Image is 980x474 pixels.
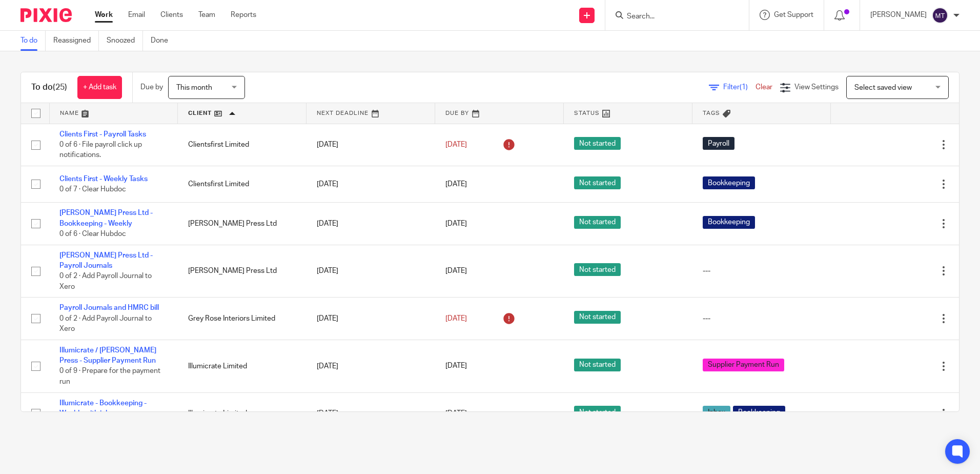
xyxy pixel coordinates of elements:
[59,400,147,417] a: Illumicrate - Bookkeeping - Weekly with inbox
[31,82,67,93] h1: To do
[703,266,820,276] div: ---
[178,166,307,202] td: Clientsfirst Limited
[703,216,755,229] span: Bookkeeping
[445,220,467,227] span: [DATE]
[703,137,734,150] span: Payroll
[59,315,152,333] span: 0 of 2 · Add Payroll Journal to Xero
[178,340,307,392] td: Illumicrate Limited
[703,176,755,189] span: Bookkeeping
[53,83,67,91] span: (25)
[21,8,72,22] img: Pixie
[703,359,784,371] span: Supplier Payment Run
[59,141,142,159] span: 0 of 6 · File payroll click up notifications.
[445,363,467,370] span: [DATE]
[59,230,126,238] span: 0 of 6 · Clear Hubdoc
[77,76,122,99] a: + Add task
[307,166,435,202] td: [DATE]
[53,31,99,51] a: Reassigned
[932,7,948,24] img: svg%3E
[178,392,307,434] td: Illumicrate Limited
[198,10,215,20] a: Team
[59,368,160,386] span: 0 of 9 · Prepare for the payment run
[307,298,435,340] td: [DATE]
[740,84,748,91] span: (1)
[794,84,839,91] span: View Settings
[723,84,756,91] span: Filter
[178,245,307,298] td: [PERSON_NAME] Press Ltd
[574,311,621,324] span: Not started
[307,124,435,166] td: [DATE]
[870,10,927,20] p: [PERSON_NAME]
[59,131,146,138] a: Clients First - Payroll Tasks
[307,392,435,434] td: [DATE]
[107,31,143,51] a: Snoozed
[178,203,307,245] td: [PERSON_NAME] Press Ltd
[445,410,467,417] span: [DATE]
[231,10,256,20] a: Reports
[151,31,176,51] a: Done
[59,252,153,269] a: [PERSON_NAME] Press Ltd - Payroll Journals
[574,263,621,276] span: Not started
[854,84,912,91] span: Select saved view
[445,181,467,188] span: [DATE]
[178,124,307,166] td: Clientsfirst Limited
[128,10,145,20] a: Email
[178,298,307,340] td: Grey Rose Interiors Limited
[774,11,813,18] span: Get Support
[59,347,156,364] a: Illumicrate / [PERSON_NAME] Press - Supplier Payment Run
[574,176,621,189] span: Not started
[140,82,163,92] p: Due by
[176,84,212,91] span: This month
[574,359,621,371] span: Not started
[307,203,435,245] td: [DATE]
[95,10,113,20] a: Work
[445,267,467,274] span: [DATE]
[703,313,820,324] div: ---
[160,10,183,20] a: Clients
[59,304,159,311] a: Payroll Journals and HMRC bill
[574,137,621,150] span: Not started
[59,209,153,227] a: [PERSON_NAME] Press Ltd - Bookkeeping - Weekly
[307,340,435,392] td: [DATE]
[59,175,148,183] a: Clients First - Weekly Tasks
[626,12,718,22] input: Search
[59,186,126,193] span: 0 of 7 · Clear Hubdoc
[574,406,621,419] span: Not started
[703,406,730,419] span: Inbox
[703,110,720,116] span: Tags
[445,315,467,322] span: [DATE]
[59,272,152,290] span: 0 of 2 · Add Payroll Journal to Xero
[733,406,785,419] span: Bookkeeping
[756,84,772,91] a: Clear
[574,216,621,229] span: Not started
[307,245,435,298] td: [DATE]
[21,31,46,51] a: To do
[445,141,467,148] span: [DATE]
